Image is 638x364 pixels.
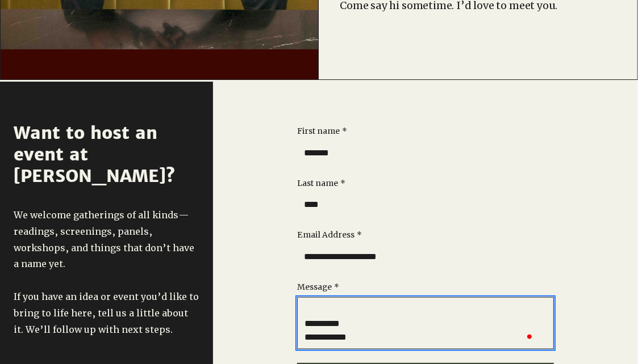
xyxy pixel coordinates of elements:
input: Last name [297,193,547,216]
textarea: To enrich screen reader interactions, please activate Accessibility in Grammarly extension settings [298,302,553,344]
span: If you have an idea or event you’d like to bring to life here, tell us a little about it. We’ll f... [14,291,199,335]
input: Email Address [297,246,547,268]
label: Message [297,282,339,293]
label: Email Address [297,230,362,241]
input: First name [297,142,547,164]
span: Want to host an event at [PERSON_NAME]? [14,122,175,187]
label: Last name [297,178,345,189]
span: We welcome gatherings of all kinds—readings, screenings, panels, workshops, and things that don’t... [14,209,194,269]
label: First name [297,126,347,137]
